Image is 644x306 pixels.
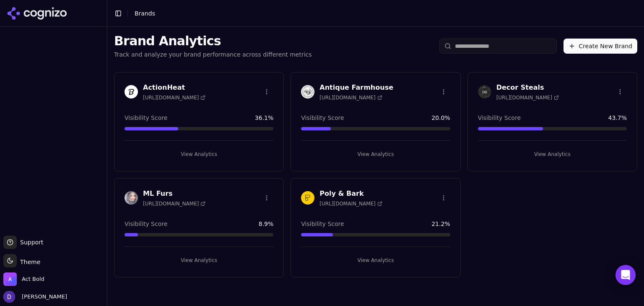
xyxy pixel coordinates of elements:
[3,291,15,303] img: David White
[301,191,314,205] img: Poly & Bark
[301,85,314,99] img: Antique Farmhouse
[615,265,636,285] div: Open Intercom Messenger
[301,254,450,267] button: View Analytics
[319,189,382,199] h3: Poly & Bark
[431,114,450,122] span: 20.0 %
[17,238,43,246] span: Support
[125,220,167,228] span: Visibility Score
[125,148,273,161] button: View Analytics
[125,114,167,122] span: Visibility Score
[125,85,138,99] img: ActionHeat
[301,148,450,161] button: View Analytics
[143,200,205,207] span: [URL][DOMAIN_NAME]
[114,50,312,59] p: Track and analyze your brand performance across different metrics
[135,9,155,18] nav: breadcrumb
[143,189,205,199] h3: ML Furs
[301,114,344,122] span: Visibility Score
[114,34,312,49] h1: Brand Analytics
[319,83,393,93] h3: Antique Farmhouse
[17,259,40,265] span: Theme
[478,114,521,122] span: Visibility Score
[478,85,491,99] img: Decor Steals
[259,220,274,228] span: 8.9 %
[143,94,205,101] span: [URL][DOMAIN_NAME]
[125,254,273,267] button: View Analytics
[22,275,44,283] span: Act Bold
[3,272,44,286] button: Open organization switcher
[301,220,344,228] span: Visibility Score
[3,291,67,303] button: Open user button
[496,94,559,101] span: [URL][DOMAIN_NAME]
[18,293,67,301] span: [PERSON_NAME]
[3,272,17,286] img: Act Bold
[608,114,627,122] span: 43.7 %
[496,83,559,93] h3: Decor Steals
[125,191,138,205] img: ML Furs
[319,94,382,101] span: [URL][DOMAIN_NAME]
[563,39,637,54] button: Create New Brand
[431,220,450,228] span: 21.2 %
[319,200,382,207] span: [URL][DOMAIN_NAME]
[255,114,273,122] span: 36.1 %
[143,83,205,93] h3: ActionHeat
[478,148,627,161] button: View Analytics
[135,10,155,17] span: Brands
